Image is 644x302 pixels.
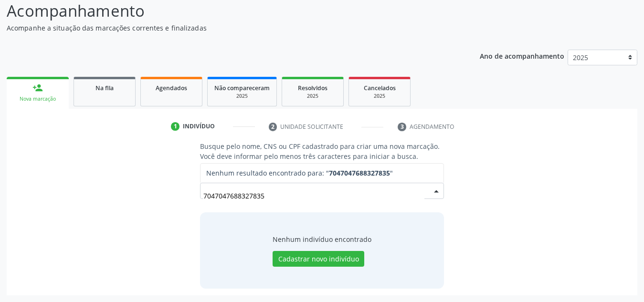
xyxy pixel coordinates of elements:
[7,23,448,33] p: Acompanhe a situação das marcações correntes e finalizadas
[329,168,390,177] strong: 7047047688327835
[156,84,187,92] span: Agendados
[32,83,43,93] div: person_add
[480,50,564,62] p: Ano de acompanhamento
[214,93,270,100] div: 2025
[200,141,444,161] p: Busque pelo nome, CNS ou CPF cadastrado para criar uma nova marcação. Você deve informar pelo men...
[356,93,403,100] div: 2025
[289,93,337,100] div: 2025
[171,122,179,131] div: 1
[95,84,114,92] span: Na fila
[206,168,393,177] span: Nenhum resultado encontrado para: " "
[13,95,62,103] div: Nova marcação
[298,84,327,92] span: Resolvidos
[214,84,270,92] span: Não compareceram
[273,234,371,244] div: Nenhum indivíduo encontrado
[203,186,424,205] input: Busque por nome, CNS ou CPF
[183,122,215,131] div: Indivíduo
[273,251,364,267] button: Cadastrar novo indivíduo
[364,84,396,92] span: Cancelados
